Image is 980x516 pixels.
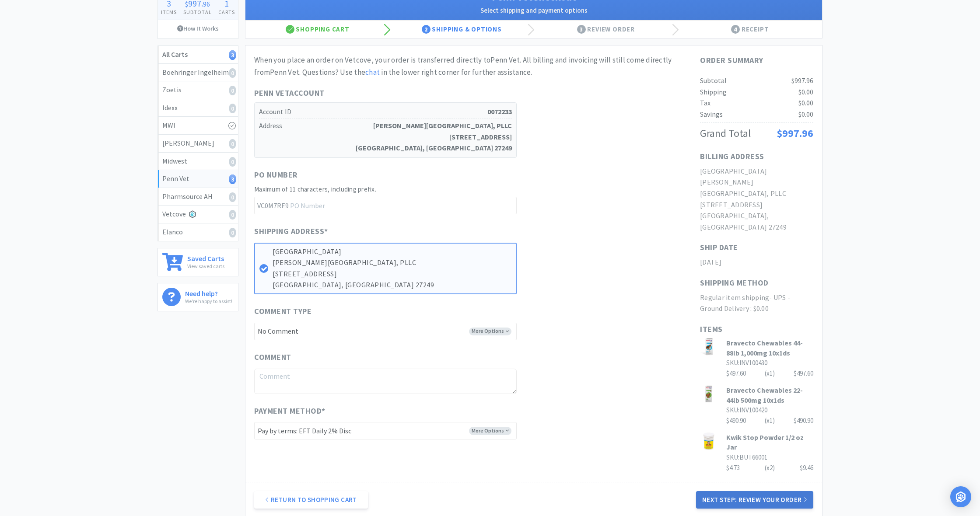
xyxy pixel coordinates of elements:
img: 7cee6eb5f10c4a90bcd56252ed7bfcc2_161795.png [700,385,717,403]
span: $0.00 [798,87,813,96]
p: [STREET_ADDRESS] [273,268,511,280]
span: Maximum of 11 characters, including prefix. [254,185,376,193]
h2: [PERSON_NAME][GEOGRAPHIC_DATA], PLLC [700,177,813,199]
span: VC0M7RE9 [254,197,290,214]
i: 0 [229,228,236,237]
h1: Items [700,323,813,336]
div: Midwest [162,156,234,167]
div: [PERSON_NAME] [162,138,234,149]
div: Grand Total [700,125,751,142]
span: 4 [731,25,740,34]
i: 3 [229,50,236,60]
span: $997.96 [791,76,813,85]
div: Review Order [534,21,678,38]
h6: Need help? [185,288,232,297]
h4: Carts [215,8,238,16]
p: [GEOGRAPHIC_DATA], [GEOGRAPHIC_DATA] 27249 [273,279,511,291]
i: 3 [229,174,236,184]
h6: Saved Carts [187,253,224,262]
span: $0.00 [798,110,813,119]
div: Shopping Cart [245,21,390,38]
div: Shipping [700,87,727,98]
i: 0 [229,210,236,220]
a: Vetcove0 [158,206,238,223]
div: $490.90 [726,415,813,426]
span: $997.96 [777,126,813,140]
button: Next Step: Review Your Order [696,491,813,509]
a: Zoetis0 [158,81,238,99]
a: chat [365,67,380,77]
a: Idexx0 [158,99,238,117]
a: Midwest0 [158,153,238,171]
p: [PERSON_NAME][GEOGRAPHIC_DATA], PLLC [273,257,511,268]
h2: [GEOGRAPHIC_DATA] [700,166,813,177]
a: Return to Shopping Cart [254,491,368,509]
strong: 0072233 [487,106,512,118]
a: Boehringer Ingelheim0 [158,64,238,82]
h1: Ship Date [700,241,738,254]
p: [GEOGRAPHIC_DATA] [273,246,511,258]
span: SKU: INV100430 [726,359,767,367]
div: Subtotal [700,75,727,87]
i: 0 [229,68,236,78]
h4: Subtotal [180,8,215,16]
a: [PERSON_NAME]0 [158,135,238,153]
div: Zoetis [162,84,234,96]
div: $4.73 [726,463,813,473]
h2: [STREET_ADDRESS] [700,199,813,211]
span: 3 [577,25,586,34]
i: 0 [229,157,236,167]
div: (x 2 ) [765,463,775,473]
span: SKU: INV100420 [726,406,767,414]
span: PO Number [254,169,298,181]
div: Tax [700,98,710,109]
a: Pharmsource AH0 [158,188,238,206]
h3: Bravecto Chewables 22-44lb 500mg 10x1ds [726,385,813,405]
div: Penn Vet [162,173,234,185]
a: Elanco0 [158,223,238,241]
h2: Select shipping and payment options [254,5,813,16]
div: Receipt [678,21,822,38]
h2: Regular item shipping- UPS - Ground Delivery : $0.00 [700,292,813,314]
a: Penn Vet3 [158,170,238,188]
a: All Carts3 [158,46,238,64]
img: d67b20ddedce47c5933b82fa5ae7905f_158076.png [700,432,717,450]
div: $9.46 [800,463,813,473]
strong: All Carts [162,50,188,59]
h1: Penn Vet Account [254,87,517,100]
i: 0 [229,104,236,113]
span: Comment Type [254,305,311,318]
a: MWI [158,117,238,135]
div: (x 1 ) [765,368,775,379]
span: SKU: BUT66001 [726,453,767,461]
p: We're happy to assist! [185,297,232,305]
span: Payment Method * [254,405,325,418]
h1: Shipping Method [700,277,769,289]
div: $497.60 [726,368,813,379]
h3: Kwik Stop Powder 1/2 oz Jar [726,432,813,452]
h3: Bravecto Chewables 44-88lb 1,000mg 10x1ds [726,338,813,358]
span: $0.00 [798,98,813,107]
span: 2 [422,25,430,34]
h1: Order Summary [700,54,813,67]
div: Pharmsource AH [162,191,234,202]
div: Idexx [162,102,234,114]
div: MWI [162,120,234,131]
a: How It Works [158,20,238,37]
h4: Items [158,8,180,16]
div: $497.60 [794,368,813,379]
i: 0 [229,192,236,202]
input: PO Number [254,197,517,214]
span: Shipping Address * [254,225,328,238]
h5: Address [259,119,512,155]
div: When you place an order on Vetcove, your order is transferred directly to Penn Vet . All billing ... [254,54,682,78]
div: Boehringer Ingelheim [162,67,234,78]
a: Saved CartsView saved carts [157,248,238,276]
img: bcc6dfcd27fd4dc587273bb4cc177d4e_158305.png [700,338,717,356]
h1: Billing Address [700,150,764,163]
div: Open Intercom Messenger [950,486,971,507]
div: $490.90 [794,415,813,426]
div: Savings [700,109,723,120]
div: Elanco [162,227,234,238]
div: Vetcove [162,209,234,220]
